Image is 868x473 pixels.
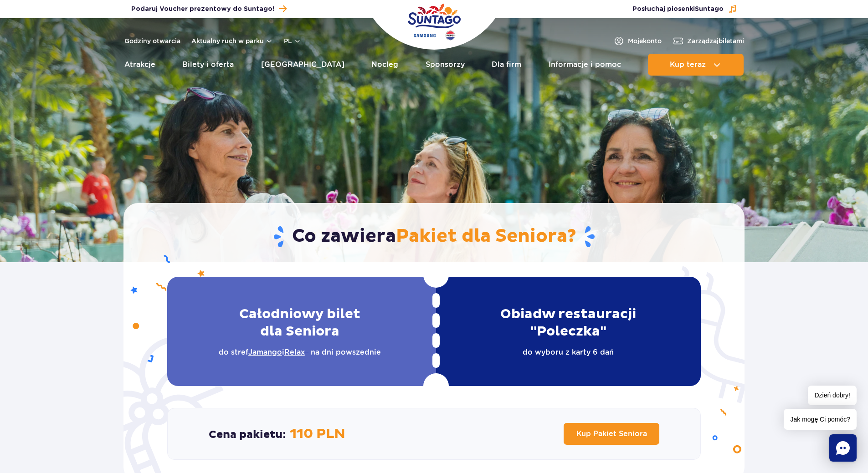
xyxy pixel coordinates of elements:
div: Chat [829,434,857,462]
a: [GEOGRAPHIC_DATA] [261,54,344,76]
a: Informacje i pomoc [549,54,621,76]
button: Posłuchaj piosenkiSuntago [632,5,737,14]
button: Aktualny ruch w parku [191,37,273,45]
span: Podaruj Voucher prezentowy do Suntago! [131,5,274,14]
span: Pakiet dla Seniora? [396,225,576,248]
span: Suntago [695,6,724,12]
h2: Obiad w restauracji "Poleczka" [447,305,690,340]
span: Jak mogę Ci pomóc? [784,409,857,430]
a: Godziny otwarcia [124,36,180,46]
a: Relax [284,348,305,356]
button: Kup teraz [648,54,744,76]
h2: Całodniowy bilet dla Seniora [178,305,421,340]
p: do wyboru z karty 6 dań [447,347,690,357]
dd: 110 PLN [290,425,345,442]
a: Mojekonto [613,36,662,46]
a: Podaruj Voucher prezentowy do Suntago! [131,3,287,15]
a: Kup Pakiet Seniora [564,423,659,445]
p: do stref i – na dni powszednie [178,347,421,357]
span: Posłuchaj piosenki [632,5,724,14]
a: Zarządzajbiletami [673,36,744,46]
a: Sponsorzy [426,54,465,76]
a: Atrakcje [124,54,155,76]
span: Kup Pakiet Seniora [576,429,647,438]
dt: Cena pakietu: [209,428,286,442]
h1: Co zawiera [143,225,725,249]
span: Zarządzaj biletami [687,36,744,46]
a: Nocleg [371,54,398,76]
a: Jamango [248,348,282,356]
button: pl [284,36,301,46]
span: Kup teraz [670,61,706,69]
span: Moje konto [628,36,662,46]
span: Dzień dobry! [808,386,857,405]
a: Bilety i oferta [182,54,234,76]
a: Dla firm [492,54,521,76]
